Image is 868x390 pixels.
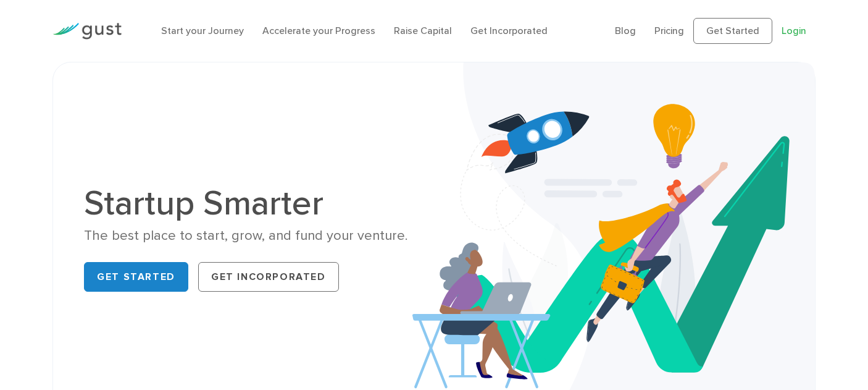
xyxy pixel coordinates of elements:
[615,25,636,36] a: Blog
[52,23,122,40] img: Gust Logo
[84,186,425,221] h1: Startup Smarter
[161,25,244,36] a: Start your Journey
[654,25,684,36] a: Pricing
[394,25,452,36] a: Raise Capital
[198,262,339,292] a: Get Incorporated
[782,25,806,36] a: Login
[262,25,375,36] a: Accelerate your Progress
[84,262,188,292] a: Get Started
[693,18,772,44] a: Get Started
[84,227,425,245] div: The best place to start, grow, and fund your venture.
[470,25,548,36] a: Get Incorporated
